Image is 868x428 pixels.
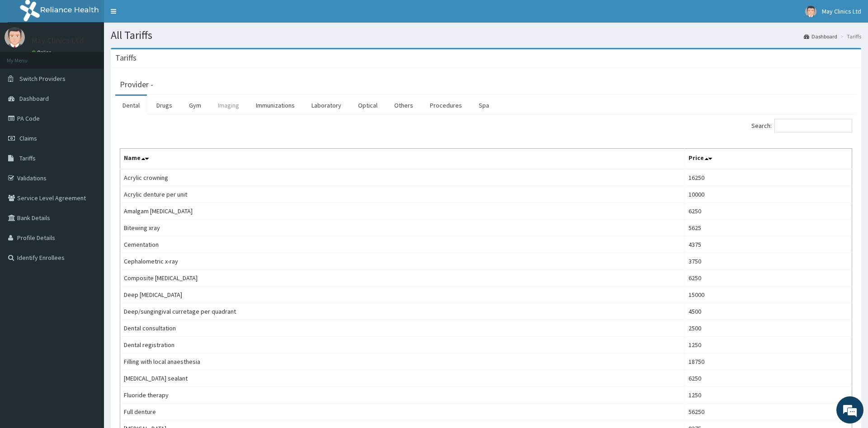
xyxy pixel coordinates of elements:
[684,287,852,303] td: 15000
[805,6,816,17] img: User Image
[19,75,66,83] span: Switch Providers
[351,96,385,115] a: Optical
[32,49,53,56] a: Online
[120,337,685,353] td: Dental registration
[304,96,349,115] a: Laboratory
[120,320,685,337] td: Dental consultation
[751,119,852,132] label: Search:
[684,320,852,337] td: 2500
[822,7,861,15] span: May Clinics Ltd
[120,404,685,420] td: Full denture
[684,303,852,320] td: 4500
[120,80,153,89] h3: Provider -
[115,54,137,62] h3: Tariffs
[120,186,685,203] td: Acrylic denture per unit
[120,387,685,404] td: Fluoride therapy
[684,169,852,186] td: 16250
[684,387,852,404] td: 1250
[120,253,685,270] td: Cephalometric x-ray
[684,149,852,169] th: Price
[120,303,685,320] td: Deep/sungingival curretage per quadrant
[120,236,685,253] td: Cementation
[120,203,685,220] td: Amalgam [MEDICAL_DATA]
[120,270,685,287] td: Composite [MEDICAL_DATA]
[838,33,861,40] li: Tariffs
[120,169,685,186] td: Acrylic crowning
[684,220,852,236] td: 5625
[684,186,852,203] td: 10000
[684,370,852,387] td: 6250
[120,353,685,370] td: Filling with local anaesthesia
[19,134,37,142] span: Claims
[32,37,84,45] p: May Clinics Ltd
[19,154,36,162] span: Tariffs
[115,96,147,115] a: Dental
[684,236,852,253] td: 4375
[249,96,302,115] a: Immunizations
[684,353,852,370] td: 18750
[120,287,685,303] td: Deep [MEDICAL_DATA]
[684,270,852,287] td: 6250
[684,203,852,220] td: 6250
[120,370,685,387] td: [MEDICAL_DATA] sealant
[423,96,469,115] a: Procedures
[774,119,852,132] input: Search:
[120,220,685,236] td: Bitewing xray
[472,96,496,115] a: Spa
[120,149,685,169] th: Name
[19,94,49,103] span: Dashboard
[5,27,25,47] img: User Image
[211,96,246,115] a: Imaging
[804,33,837,40] a: Dashboard
[387,96,420,115] a: Others
[182,96,208,115] a: Gym
[684,253,852,270] td: 3750
[111,29,861,41] h1: All Tariffs
[684,404,852,420] td: 56250
[149,96,179,115] a: Drugs
[684,337,852,353] td: 1250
